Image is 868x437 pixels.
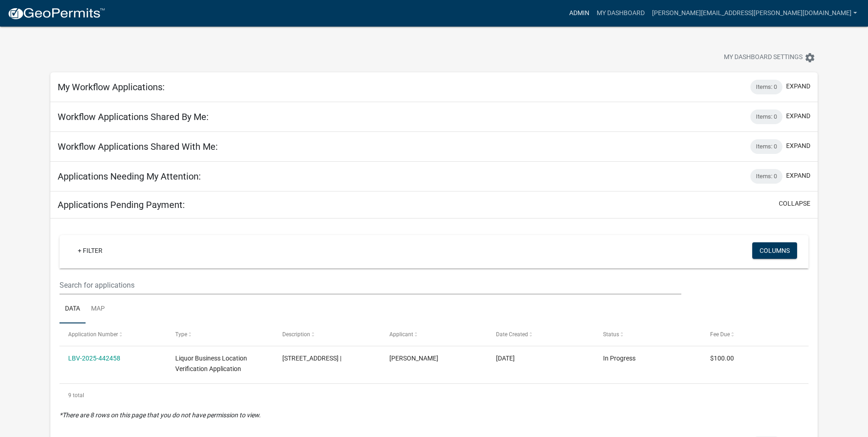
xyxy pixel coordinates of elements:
datatable-header-cell: Type [167,323,274,345]
datatable-header-cell: Application Number [59,323,167,345]
span: Liquor Business Location Verification Application [175,355,247,372]
div: Items: 0 [750,80,782,94]
datatable-header-cell: Description [274,323,381,345]
span: Description [282,331,310,338]
span: My Dashboard Settings [724,52,803,63]
a: + Filter [70,242,110,259]
span: Fee Due [710,331,730,338]
a: LBV-2025-442458 [68,355,120,362]
div: Items: 0 [750,169,782,184]
datatable-header-cell: Applicant [380,323,487,345]
datatable-header-cell: Status [594,323,701,345]
a: Data [59,295,86,324]
span: 06/27/2025 [496,355,515,362]
button: Columns [752,242,797,259]
i: *There are 8 rows on this page that you do not have permission to view. [59,411,261,419]
a: My Dashboard [593,5,648,22]
button: collapse [779,199,810,208]
span: 7983 E 400 N, Kokomo, IN 46901 | [282,355,341,362]
div: Items: 0 [750,139,782,154]
input: Search for applications [59,276,681,295]
i: settings [804,52,815,63]
a: Admin [566,5,593,22]
h5: My Workflow Applications: [58,82,165,93]
h5: Applications Pending Payment: [58,199,185,210]
h5: Applications Needing My Attention: [58,171,201,182]
datatable-header-cell: Fee Due [701,323,809,345]
h5: Workflow Applications Shared With Me: [58,141,218,152]
div: Items: 0 [750,109,782,124]
span: $100.00 [710,355,734,362]
span: In Progress [603,355,636,362]
a: [PERSON_NAME][EMAIL_ADDRESS][PERSON_NAME][DOMAIN_NAME] [648,5,861,22]
button: expand [786,171,810,180]
span: Applicant [389,331,413,338]
span: Type [175,331,187,338]
span: Status [603,331,619,338]
h5: Workflow Applications Shared By Me: [58,111,209,122]
div: 9 total [59,384,809,407]
button: expand [786,111,810,121]
datatable-header-cell: Date Created [487,323,594,345]
button: expand [786,141,810,151]
span: Shylee Bryanne Harreld-Swan [389,355,438,362]
span: Date Created [496,331,528,338]
button: My Dashboard Settingssettings [717,49,823,66]
span: Application Number [68,331,118,338]
a: Map [86,295,110,324]
div: collapse [50,218,818,429]
button: expand [786,82,810,91]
